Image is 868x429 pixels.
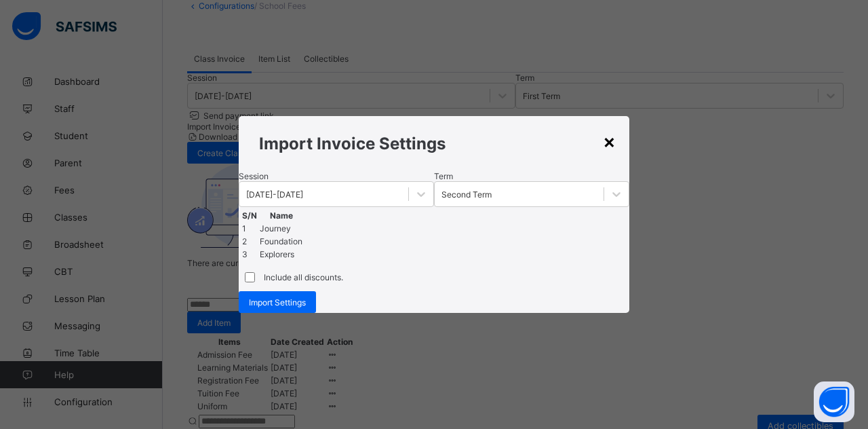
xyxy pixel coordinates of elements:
span: Session [239,171,269,181]
button: Open asap [814,381,854,422]
th: Name [259,210,303,221]
h1: Import Invoice Settings [259,134,609,153]
label: Include all discounts. [264,272,343,282]
span: Import Settings [249,297,306,307]
td: 2 [241,236,258,247]
th: S/N [241,210,258,221]
td: Foundation [259,236,303,247]
td: 1 [241,223,258,234]
td: 3 [241,248,258,260]
td: Explorers [259,248,303,260]
div: × [603,130,616,153]
td: Journey [259,223,303,234]
div: [DATE]-[DATE] [246,189,303,200]
div: Second Term [441,189,492,200]
span: Term [434,171,453,181]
